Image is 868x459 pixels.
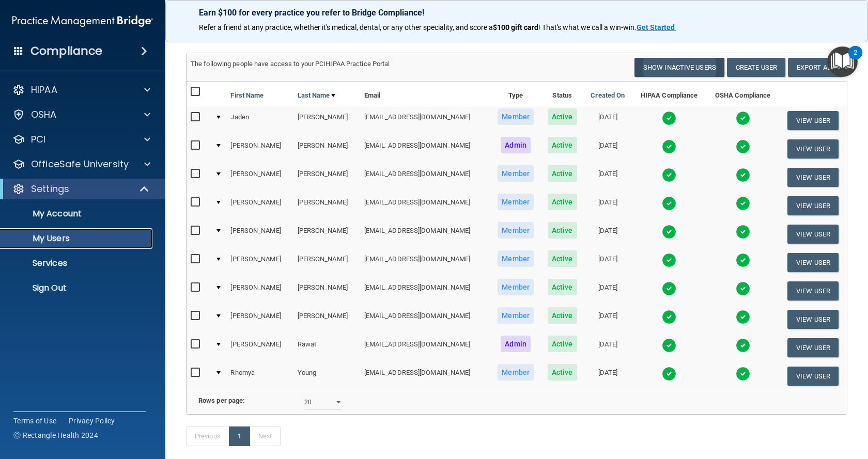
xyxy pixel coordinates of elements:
img: tick.e7d51cea.svg [736,225,750,239]
td: [DATE] [584,135,632,163]
a: HIPAA [12,84,150,96]
td: [PERSON_NAME] [293,192,360,220]
img: tick.e7d51cea.svg [662,168,676,182]
button: Open Resource Center, 2 new notifications [827,46,858,77]
img: tick.e7d51cea.svg [736,196,750,211]
a: OSHA [12,108,150,121]
td: [PERSON_NAME] [226,248,293,277]
button: Create User [727,58,785,77]
span: Ⓒ Rectangle Health 2024 [13,430,98,440]
span: Admin [501,336,531,352]
td: [DATE] [584,220,632,248]
a: Get Started [637,23,676,31]
span: The following people have access to your PCIHIPAA Practice Portal [191,60,390,68]
img: PMB logo [12,11,153,31]
img: tick.e7d51cea.svg [662,139,676,154]
button: View User [787,253,839,272]
td: [PERSON_NAME] [226,334,293,362]
p: Services [7,258,148,268]
span: Member [498,250,534,267]
td: Rhomya [226,362,293,390]
td: [PERSON_NAME] [226,163,293,192]
td: Young [293,362,360,390]
p: HIPAA [31,84,57,96]
span: Active [548,137,577,153]
td: [PERSON_NAME] [293,135,360,163]
a: PCI [12,133,150,146]
th: Email [360,82,491,106]
th: OSHA Compliance [706,82,779,106]
td: [DATE] [584,248,632,277]
img: tick.e7d51cea.svg [736,168,750,182]
th: Status [541,82,584,106]
th: Type [490,82,541,106]
a: Previous [186,426,229,446]
span: Member [498,194,534,210]
button: View User [787,168,839,187]
td: Jaden [226,106,293,135]
td: [DATE] [584,192,632,220]
span: Member [498,307,534,324]
td: [EMAIL_ADDRESS][DOMAIN_NAME] [360,334,491,362]
th: HIPAA Compliance [632,82,706,106]
a: Export All [788,58,843,77]
span: ! That's what we call a win-win. [538,23,637,31]
p: My Account [7,209,148,219]
td: [DATE] [584,334,632,362]
td: Rawat [293,334,360,362]
a: Created On [591,89,625,102]
p: PCI [31,133,45,146]
div: 2 [854,53,857,66]
td: [PERSON_NAME] [226,305,293,334]
td: [PERSON_NAME] [293,220,360,248]
span: Active [548,307,577,324]
td: [PERSON_NAME] [226,192,293,220]
button: View User [787,111,839,130]
span: Active [548,250,577,267]
a: 1 [229,426,250,446]
img: tick.e7d51cea.svg [662,338,676,353]
button: View User [787,281,839,300]
td: [DATE] [584,106,632,135]
button: View User [787,225,839,244]
span: Refer a friend at any practice, whether it's medical, dental, or any other speciality, and score a [199,23,493,31]
p: Settings [31,183,69,195]
button: View User [787,196,839,215]
span: Member [498,364,534,381]
span: Member [498,222,534,239]
a: Settings [12,183,150,195]
td: [EMAIL_ADDRESS][DOMAIN_NAME] [360,248,491,277]
span: Active [548,194,577,210]
button: Show Inactive Users [634,58,724,77]
span: Active [548,222,577,239]
span: Member [498,165,534,182]
p: OfficeSafe University [31,158,129,170]
td: [EMAIL_ADDRESS][DOMAIN_NAME] [360,163,491,192]
a: OfficeSafe University [12,158,150,170]
td: [DATE] [584,163,632,192]
td: [PERSON_NAME] [293,305,360,334]
img: tick.e7d51cea.svg [662,367,676,381]
td: [DATE] [584,277,632,305]
span: Active [548,336,577,352]
td: [EMAIL_ADDRESS][DOMAIN_NAME] [360,362,491,390]
td: [EMAIL_ADDRESS][DOMAIN_NAME] [360,192,491,220]
td: [DATE] [584,305,632,334]
img: tick.e7d51cea.svg [736,253,750,267]
td: [PERSON_NAME] [293,248,360,277]
b: Rows per page: [198,397,245,404]
td: [PERSON_NAME] [226,277,293,305]
a: Last Name [298,89,336,102]
img: tick.e7d51cea.svg [662,310,676,324]
h4: Compliance [30,44,102,58]
img: tick.e7d51cea.svg [662,196,676,211]
img: tick.e7d51cea.svg [662,225,676,239]
span: Active [548,364,577,381]
p: Sign Out [7,283,148,293]
button: View User [787,310,839,329]
button: View User [787,338,839,357]
a: Terms of Use [13,416,56,426]
img: tick.e7d51cea.svg [662,253,676,267]
td: [DATE] [584,362,632,390]
img: tick.e7d51cea.svg [736,367,750,381]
